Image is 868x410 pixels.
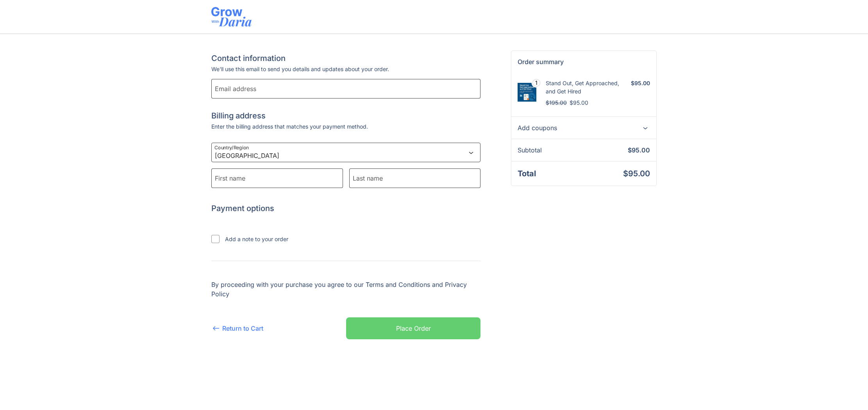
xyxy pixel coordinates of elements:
[353,174,383,183] label: Last name
[211,281,467,298] span: By proceeding with your purchase you agree to our Terms and Conditions and Privacy Policy
[623,169,650,178] span: $95.00
[628,145,650,155] span: $95.00
[346,317,481,339] button: Place Order
[396,324,431,333] div: Place Order
[546,79,626,95] h3: Stand Out, Get Approached, and Get Hired​
[518,57,656,66] p: Order summary
[211,235,220,243] input: Add a note to your order
[211,111,480,120] h2: Billing address
[214,145,249,150] label: Country/Region
[211,50,480,339] form: Checkout
[225,235,288,243] span: Add a note to your order
[349,168,481,188] input: Last name
[211,54,480,63] h2: Contact information
[215,84,256,93] label: Email address
[211,124,480,130] p: Enter the billing address that matches your payment method.
[211,168,343,188] input: First name
[211,66,480,73] p: We'll use this email to send you details and updates about your order.
[535,80,538,86] span: 1
[518,83,536,102] img: Stand Out, Get Approached, and Get Hired​
[211,204,480,213] h2: Payment options
[211,324,263,333] a: Return to Cart
[518,123,650,132] div: Add coupons
[518,168,623,179] span: Total
[518,145,628,155] span: Subtotal
[631,80,650,86] span: $95.00
[211,79,480,98] input: Email address
[570,99,588,106] ins: $95.00
[546,99,567,106] del: $195.00
[215,174,245,183] label: First name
